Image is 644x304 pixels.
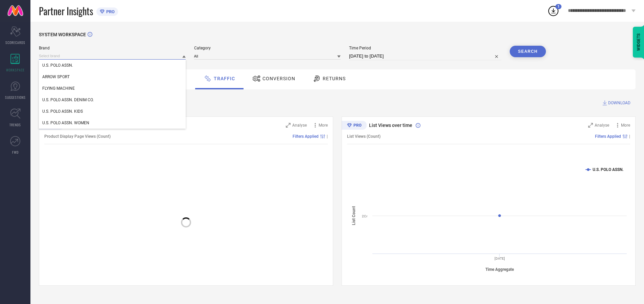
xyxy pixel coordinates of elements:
span: More [621,123,630,128]
span: Category [194,46,341,50]
div: U.S. POLO ASSN. [39,60,186,71]
div: U.S. POLO ASSN. WOMEN [39,117,186,129]
span: DOWNLOAD [608,100,630,106]
span: PRO [105,9,115,14]
span: Partner Insights [39,4,93,18]
span: Filters Applied [293,134,319,139]
span: 1 [557,4,559,9]
span: U.S. POLO ASSN. [42,63,73,68]
span: Product Display Page Views (Count) [44,134,111,139]
span: Filters Applied [595,134,621,139]
span: | [327,134,328,139]
tspan: Time Aggregate [485,267,514,272]
span: U.S. POLO ASSN. KIDS [42,109,83,114]
span: List Views over time [369,123,412,128]
text: 2Cr [362,214,368,218]
span: SUGGESTIONS [5,95,26,100]
input: Select time period [349,52,501,60]
span: Traffic [214,76,235,81]
input: Select brand [39,52,186,60]
span: ARROW SPORT [42,74,70,79]
span: More [319,123,328,128]
text: [DATE] [494,257,505,260]
span: SCORECARDS [5,40,25,45]
span: Time Period [349,46,501,50]
span: WORKSPACE [6,67,25,72]
span: Brand [39,46,186,50]
span: | [629,134,630,139]
span: U.S. POLO ASSN. DENIM CO. [42,97,94,102]
div: Open download list [547,5,559,17]
span: U.S. POLO ASSN. WOMEN [42,121,89,125]
div: FLYING MACHINE [39,83,186,94]
svg: Zoom [588,123,593,128]
div: Premium [342,121,367,131]
tspan: List Count [351,206,356,225]
span: Analyse [292,123,307,128]
span: Returns [323,76,346,81]
div: U.S. POLO ASSN. DENIM CO. [39,94,186,106]
span: TRENDS [9,122,21,127]
button: Search [510,46,546,57]
span: FWD [12,150,19,155]
span: List Views (Count) [347,134,381,139]
span: Analyse [595,123,609,128]
svg: Zoom [286,123,291,128]
div: ARROW SPORT [39,71,186,83]
span: FLYING MACHINE [42,86,75,91]
span: SYSTEM WORKSPACE [39,32,86,37]
text: U.S. POLO ASSN. [593,167,623,172]
span: Conversion [262,76,295,81]
div: U.S. POLO ASSN. KIDS [39,106,186,117]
